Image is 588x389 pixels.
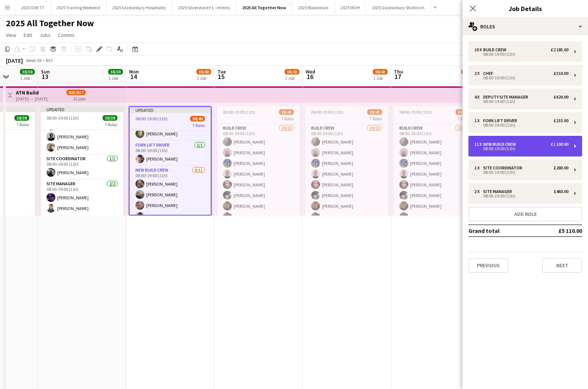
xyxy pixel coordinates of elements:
[554,165,568,171] div: £280.00
[474,76,568,80] div: 08:00-19:00 (11h)
[190,116,205,121] span: 38/40
[51,0,106,15] button: 2025 Training Weekend
[285,69,299,75] span: 38/43
[483,165,525,171] div: Site Coordinator
[24,58,43,63] span: Week 28
[3,30,19,40] a: View
[292,0,335,15] button: 2025 Bloodstock
[217,106,300,216] app-job-card: 08:00-19:00 (11h)38/437 RolesBuild Crew19/2208:00-19:00 (11h)[PERSON_NAME][PERSON_NAME][PERSON_NA...
[16,89,48,96] h3: ATN Build
[366,0,431,15] button: 2025 Glastonbury Sticklinch
[394,68,403,75] span: Thu
[305,72,315,81] span: 16
[554,94,568,100] div: £620.00
[474,100,568,103] div: 08:00-19:00 (11h)
[393,72,403,81] span: 17
[73,95,86,101] div: 22 jobs
[41,68,50,75] span: Sun
[542,258,582,273] button: Next
[39,32,51,38] span: Jobs
[458,116,470,121] span: 7 Roles
[172,0,236,15] button: 2025 Silverstone F1 - Intents
[474,171,568,174] div: 08:00-19:00 (11h)
[216,72,226,81] span: 15
[106,0,172,15] button: 2025 Glastonbury Hospitality
[17,122,29,127] span: 7 Roles
[37,30,54,40] a: Jobs
[474,147,568,151] div: 08:00-19:00 (11h)
[41,155,123,180] app-card-role: Site Coordinator1/108:00-19:00 (11h)[PERSON_NAME]
[554,71,568,76] div: £310.00
[130,107,211,113] div: Updated
[474,118,483,123] div: 1 x
[196,69,211,75] span: 38/40
[46,58,53,63] div: BST
[399,109,431,115] span: 08:00-19:00 (11h)
[474,165,483,171] div: 1 x
[103,115,117,121] span: 38/38
[130,141,211,166] app-card-role: Fork Lift Driver1/108:00-19:00 (11h)[PERSON_NAME]
[483,94,531,100] div: Deputy site manager
[6,32,16,38] span: View
[474,123,568,127] div: 08:00-19:00 (11h)
[41,106,123,112] div: Updated
[554,189,568,194] div: £460.00
[483,71,496,76] div: Chef
[6,18,94,29] h1: 2025 All Together Now
[305,124,388,374] app-card-role: Build Crew19/2208:00-19:00 (11h)[PERSON_NAME][PERSON_NAME][PERSON_NAME][PERSON_NAME][PERSON_NAME]...
[41,106,123,216] div: Updated08:00-19:00 (11h)38/387 Roles[PERSON_NAME][PERSON_NAME][PERSON_NAME][PERSON_NAME][PERSON_N...
[483,118,520,123] div: Fork Lift Driver
[463,4,588,13] h3: Job Details
[551,142,568,147] div: £1 100.00
[279,109,294,115] span: 38/43
[468,225,536,237] td: Grand total
[14,115,29,121] span: 38/38
[217,68,226,75] span: Tue
[41,180,123,216] app-card-role: Site Manager2/208:00-19:00 (11h)[PERSON_NAME][PERSON_NAME]
[468,258,508,273] button: Previous
[468,207,582,221] button: Add role
[474,52,568,56] div: 08:00-19:00 (11h)
[461,69,476,75] span: 38/43
[474,194,568,198] div: 08:00-19:00 (11h)
[236,0,292,15] button: 2025 All Together Now
[474,71,483,76] div: 2 x
[455,109,470,115] span: 38/43
[197,75,211,81] div: 1 Job
[474,142,483,147] div: 11 x
[305,106,388,216] app-job-card: 08:00-19:00 (11h)38/437 RolesBuild Crew19/2208:00-19:00 (11h)[PERSON_NAME][PERSON_NAME][PERSON_NA...
[373,69,388,75] span: 38/43
[129,68,139,75] span: Mon
[109,75,123,81] div: 1 Job
[536,225,582,237] td: £5 110.00
[108,69,123,75] span: 38/38
[554,118,568,123] div: £155.00
[373,75,387,81] div: 1 Job
[105,122,117,127] span: 7 Roles
[285,75,299,81] div: 1 Job
[335,0,366,15] button: 2025 WOH
[6,57,23,64] div: [DATE]
[135,116,168,121] span: 08:00-19:00 (11h)
[306,68,315,75] span: Wed
[474,94,483,100] div: 4 x
[21,30,35,40] a: Edit
[20,69,35,75] span: 38/38
[483,189,515,194] div: Site Manager
[393,106,476,216] app-job-card: 08:00-19:00 (11h)38/437 RolesBuild Crew19/2208:00-19:00 (11h)[PERSON_NAME][PERSON_NAME][PERSON_NA...
[281,116,294,121] span: 7 Roles
[551,47,568,52] div: £2 185.00
[474,189,483,194] div: 2 x
[129,106,212,216] app-job-card: Updated08:00-19:00 (11h)38/407 Roles[PERSON_NAME][PERSON_NAME][PERSON_NAME]Fork Lift Driver1/108:...
[192,123,205,128] span: 7 Roles
[474,47,483,52] div: 19 x
[128,72,139,81] span: 14
[463,18,588,35] div: Roles
[24,32,32,38] span: Edit
[217,124,300,374] app-card-role: Build Crew19/2208:00-19:00 (11h)[PERSON_NAME][PERSON_NAME][PERSON_NAME][PERSON_NAME][PERSON_NAME]...
[393,124,476,374] app-card-role: Build Crew19/2208:00-19:00 (11h)[PERSON_NAME][PERSON_NAME][PERSON_NAME][PERSON_NAME][PERSON_NAME]...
